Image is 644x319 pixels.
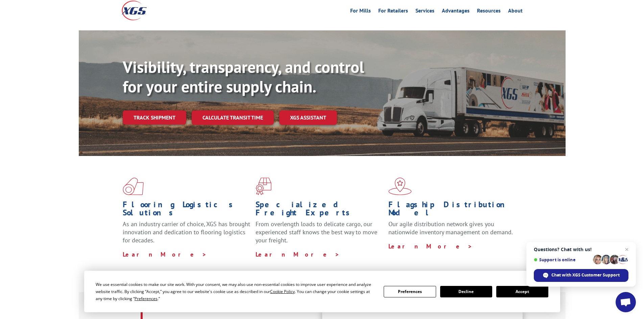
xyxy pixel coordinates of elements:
span: Preferences [135,296,158,301]
p: From overlength loads to delicate cargo, our experienced staff knows the best way to move your fr... [256,220,383,250]
button: Preferences [384,286,436,297]
img: xgs-icon-total-supply-chain-intelligence-red [123,178,144,195]
span: Support is online [534,257,591,262]
button: Accept [496,286,548,297]
a: Track shipment [123,110,186,125]
a: For Mills [350,8,371,16]
span: Cookie Policy [270,289,295,294]
a: Learn More > [123,250,207,258]
b: Visibility, transparency, and control for your entire supply chain. [123,56,364,97]
h1: Specialized Freight Experts [256,201,383,220]
span: Chat with XGS Customer Support [551,272,620,278]
a: Services [415,8,434,16]
a: About [508,8,523,16]
img: xgs-icon-flagship-distribution-model-red [388,178,412,195]
div: Cookie Consent Prompt [84,271,560,312]
h1: Flagship Distribution Model [388,201,516,220]
span: Our agile distribution network gives you nationwide inventory management on demand. [388,220,513,236]
span: Close chat [623,245,631,254]
a: Learn More > [388,242,473,250]
span: As an industry carrier of choice, XGS has brought innovation and dedication to flooring logistics... [123,220,250,244]
a: Learn More > [256,250,340,258]
a: Resources [477,8,501,16]
a: XGS ASSISTANT [279,110,337,125]
a: For Retailers [378,8,408,16]
button: Decline [440,286,492,297]
div: We use essential cookies to make our site work. With your consent, we may also use non-essential ... [96,281,376,302]
div: Chat with XGS Customer Support [534,269,628,282]
img: xgs-icon-focused-on-flooring-red [256,178,271,195]
div: Open chat [616,292,636,312]
a: Calculate transit time [192,110,274,125]
h1: Flooring Logistics Solutions [123,201,251,220]
a: Advantages [442,8,470,16]
span: Questions? Chat with us! [534,247,628,252]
